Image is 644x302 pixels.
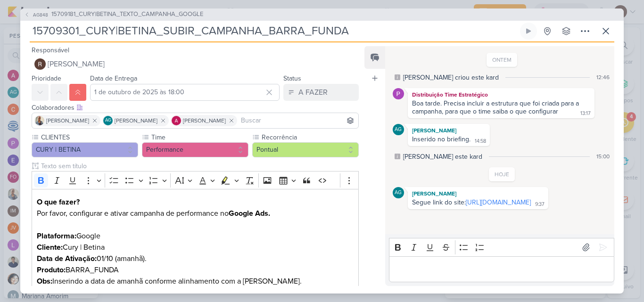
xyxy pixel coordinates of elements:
[261,132,359,142] label: Recorrência
[39,161,359,171] input: Texto sem título
[37,231,76,241] strong: Plataforma:
[410,189,546,198] div: [PERSON_NAME]
[90,84,280,101] input: Select a date
[395,190,402,196] p: AG
[32,171,359,189] div: Editor toolbar
[105,118,111,123] p: AG
[37,277,52,286] strong: Obs:
[412,198,531,206] div: Segue link do site:
[142,142,248,157] button: Performance
[389,256,614,282] div: Editor editing area: main
[239,115,356,126] input: Buscar
[103,116,113,125] div: Aline Gimenez Graciano
[30,23,518,40] input: Kard Sem Título
[412,99,581,115] div: Boa tarde. Precisa incluir a estrutura que foi criada para a campanha, para que o time saiba o qu...
[37,197,80,207] strong: O que fazer?
[535,201,545,208] div: 9:37
[393,187,404,198] div: Aline Gimenez Graciano
[34,58,46,70] img: Rafael Dornelles
[183,116,226,125] span: [PERSON_NAME]
[393,88,404,99] img: Distribuição Time Estratégico
[150,132,248,142] label: Time
[32,74,61,82] label: Prioridade
[37,243,63,252] strong: Cliente:
[46,116,89,125] span: [PERSON_NAME]
[48,58,105,70] span: [PERSON_NAME]
[403,73,499,82] div: [PERSON_NAME] criou este kard
[298,87,328,98] div: A FAZER
[596,152,610,161] div: 15:00
[596,73,610,82] div: 12:46
[283,74,301,82] label: Status
[252,142,359,157] button: Pontual
[283,84,359,101] button: A FAZER
[389,238,614,256] div: Editor toolbar
[410,126,488,135] div: [PERSON_NAME]
[40,132,138,142] label: CLIENTES
[410,90,593,99] div: Distribuição Time Estratégico
[393,124,404,135] div: Aline Gimenez Graciano
[172,116,181,125] img: Alessandra Gomes
[32,46,69,54] label: Responsável
[403,152,482,162] div: [PERSON_NAME] este kard
[229,209,270,218] strong: Google Ads.
[525,27,532,35] div: Ligar relógio
[32,142,138,157] button: CURY | BETINA
[32,56,359,73] button: [PERSON_NAME]
[466,198,531,206] a: [URL][DOMAIN_NAME]
[32,103,359,113] div: Colaboradores
[580,110,591,117] div: 13:17
[37,254,97,263] strong: Data de Ativação:
[475,138,486,145] div: 14:58
[412,135,471,143] div: Inserido no briefing.
[90,74,137,82] label: Data de Entrega
[35,116,44,125] img: Iara Santos
[37,265,66,275] strong: Produto:
[115,116,157,125] span: [PERSON_NAME]
[395,127,402,132] p: AG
